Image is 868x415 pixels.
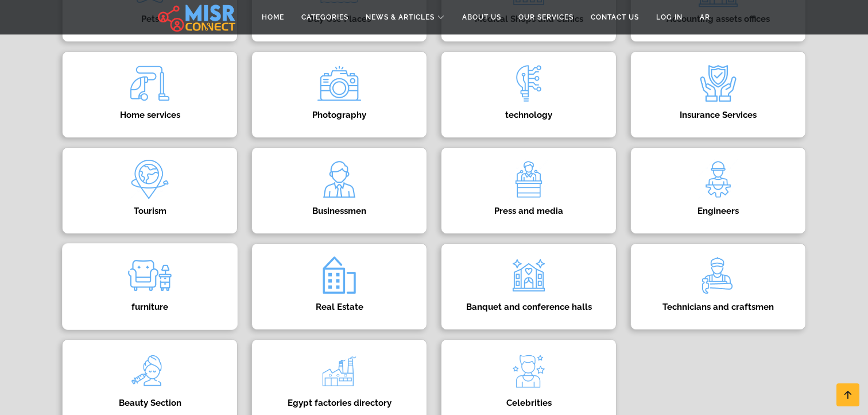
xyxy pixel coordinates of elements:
[127,348,173,394] img: aYciML4udldo98wMMLJW.png
[695,156,741,202] img: W25xB8ub5bycFuFnX0KT.png
[506,60,552,106] img: h9DJ03ALRJMpbw2QsNu7.png
[158,3,235,32] img: main.misr_connect
[623,243,813,330] a: Technicians and craftsmen
[454,6,510,28] a: About Us
[55,51,245,138] a: Home services
[695,252,741,298] img: l3es3N9BEQFnPAFENYFI.png
[434,243,623,330] a: Banquet and conference halls
[434,147,623,234] a: Press and media
[510,6,582,28] a: Our Services
[459,398,599,408] h4: Celebrities
[648,206,788,216] h4: Engineers
[55,243,245,330] a: furniture
[506,156,552,202] img: SURwTIrBOn4HM8BCiV0f.png
[357,6,454,28] a: News & Articles
[55,147,245,234] a: Tourism
[80,302,220,312] h4: furniture
[269,302,409,312] h4: Real Estate
[648,6,691,28] a: Log in
[127,156,173,202] img: btIYXQY5e4yLDbGgmHTq.png
[459,110,599,120] h4: technology
[316,348,362,394] img: WWK2UlEeZGouzKExQa9K.png
[506,348,552,394] img: ktAOENKlxEIybM2yR3ok.png
[459,206,599,216] h4: Press and media
[648,110,788,120] h4: Insurance Services
[245,243,434,330] a: Real Estate
[127,252,173,298] img: 0lZPsdlsouflwmnUCfLz.png
[80,398,220,408] h4: Beauty Section
[253,6,293,28] a: Home
[80,206,220,216] h4: Tourism
[506,252,552,298] img: gFtEvXm4aATywDQ1lDHt.png
[695,60,741,106] img: 42olkA63JDOoylnd139i.png
[316,60,362,106] img: euUVwHCnQEn0xquExAqy.png
[459,302,599,312] h4: Banquet and conference halls
[648,302,788,312] h4: Technicians and craftsmen
[245,147,434,234] a: Businessmen
[316,156,362,202] img: XZWsDNEnNO8Xp7hCERa0.png
[269,206,409,216] h4: Businessmen
[582,6,648,28] a: Contact Us
[269,110,409,120] h4: Photography
[316,252,362,298] img: gjSG6UmVDNI5tTUA59vM.png
[269,398,409,408] h4: Egypt factories directory
[80,110,220,120] h4: Home services
[623,147,813,234] a: Engineers
[434,51,623,138] a: technology
[366,12,435,22] span: News & Articles
[127,60,173,106] img: VqsgWZ3CZAto4gGOaOtJ.png
[293,6,357,28] a: Categories
[245,51,434,138] a: Photography
[623,51,813,138] a: Insurance Services
[691,6,719,28] a: AR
